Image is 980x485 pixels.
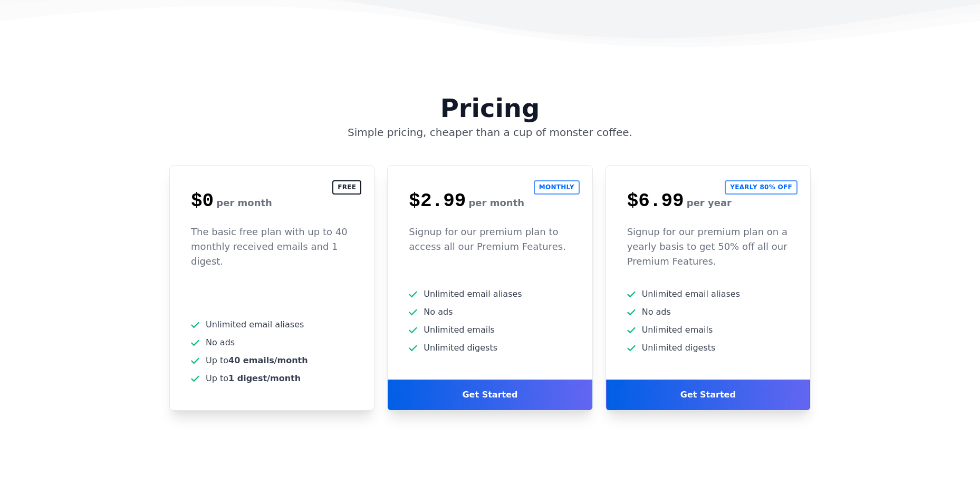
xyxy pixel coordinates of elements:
[216,197,272,208] span: per month
[534,180,580,195] h2: Monthly
[424,324,495,336] span: Unlimited emails
[642,288,740,300] span: Unlimited email aliases
[627,190,684,212] span: $6.99
[687,197,732,208] span: per year
[424,306,453,318] span: No ads
[206,336,235,349] span: No ads
[642,306,671,318] span: No ads
[627,225,789,269] p: Signup for our premium plan on a yearly basis to get 50% off all our Premium Features.
[642,342,716,354] span: Unlimited digests
[163,70,817,121] h2: Pricing
[206,372,301,385] span: Up to
[332,180,361,195] h2: Free
[191,190,214,212] span: $0
[642,324,713,336] span: Unlimited emails
[206,318,304,331] span: Unlimited email aliases
[228,355,308,365] b: 40 emails/month
[191,225,353,269] p: The basic free plan with up to 40 monthly received emails and 1 digest.
[424,342,497,354] span: Unlimited digests
[206,354,308,367] span: Up to
[424,288,522,300] span: Unlimited email aliases
[409,225,571,254] p: Signup for our premium plan to access all our Premium Features.
[468,197,524,208] span: per month
[388,380,592,410] div: Get Started
[409,190,466,212] span: $2.99
[725,180,798,195] h2: Yearly 80% off
[606,380,810,410] div: Get Started
[228,373,301,383] b: 1 digest/month
[163,125,817,140] p: Simple pricing, cheaper than a cup of monster coffee.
